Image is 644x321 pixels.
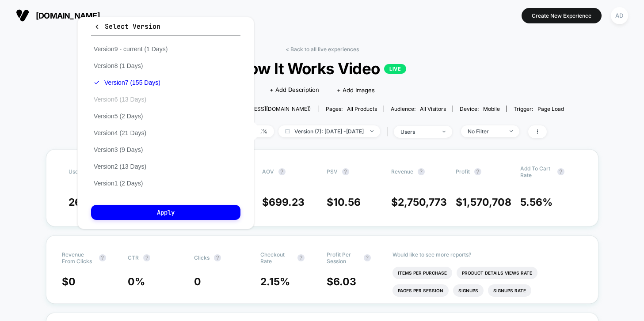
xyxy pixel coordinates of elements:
span: | [385,125,394,138]
button: ? [278,168,286,175]
span: Revenue [391,168,413,175]
button: Select Version [91,22,240,36]
span: 0 [69,276,76,288]
button: Version9 - current (1 Days) [91,45,170,53]
a: < Back to all live experiences [286,46,359,53]
li: Signups Rate [488,284,531,297]
li: Product Details Views Rate [457,267,537,279]
span: PSV [327,168,338,175]
button: ? [557,168,564,175]
span: + Add Images [337,87,375,94]
span: Clicks [194,254,210,261]
button: Version2 (13 Days) [91,162,149,170]
span: 6.03 [333,276,356,288]
span: $ [262,196,305,208]
p: LIVE [384,64,406,74]
div: users [400,128,436,135]
span: CTR [128,254,139,261]
span: mobile [483,106,500,112]
p: Would like to see more reports? [392,251,582,258]
span: Version (7): [DATE] - [DATE] [278,125,380,137]
button: ? [297,254,305,261]
span: Select Version [94,22,160,31]
img: end [510,130,513,132]
span: 2.15 % [260,276,290,288]
span: Profit [456,168,470,175]
span: Device: [453,106,507,112]
button: ? [214,254,221,261]
button: Apply [91,205,240,220]
button: Version8 (1 Days) [91,62,145,70]
button: Version6 (13 Days) [91,95,149,103]
li: Items Per Purchase [392,267,452,279]
button: ? [474,168,481,175]
span: 5.56 % [520,196,553,208]
button: Version7 (155 Days) [91,79,163,87]
img: end [442,131,446,132]
span: $ [456,196,511,208]
span: $ [62,276,76,288]
button: ? [342,168,349,175]
button: ? [418,168,425,175]
span: $ [391,196,447,208]
div: Trigger: [514,106,564,112]
span: all products [347,106,377,112]
img: calendar [285,129,290,133]
span: 10.56 [333,196,361,208]
li: Signups [453,284,484,297]
span: + Add Description [270,86,319,94]
span: Checkout Rate [260,251,293,264]
button: ? [143,254,150,261]
span: All Visitors [420,106,446,112]
button: Version5 (2 Days) [91,112,145,120]
span: How It Works Video [104,59,540,78]
span: 0 % [128,276,145,288]
span: Page Load [537,106,564,112]
span: $ [327,276,356,288]
button: ? [99,254,106,261]
span: AOV [262,168,274,175]
div: AD [611,7,628,24]
span: $ [327,196,361,208]
img: end [370,130,373,132]
span: Revenue From Clicks [62,251,95,264]
div: No Filter [468,128,503,135]
div: Audience: [391,106,446,112]
span: Add To Cart Rate [520,165,553,178]
button: Version3 (9 Days) [91,146,145,154]
button: Version1 (2 Days) [91,179,145,187]
button: [DOMAIN_NAME] [13,8,103,23]
img: Visually logo [16,9,29,22]
li: Pages Per Session [392,284,449,297]
span: [DOMAIN_NAME] [36,11,100,20]
button: AD [608,7,631,25]
span: 1,570,708 [462,196,511,208]
span: 0 [194,276,201,288]
button: Create New Experience [522,8,602,23]
div: Pages: [326,106,377,112]
span: 2,750,773 [398,196,447,208]
span: Profit Per Session [327,251,359,264]
span: 699.23 [269,196,305,208]
button: ? [364,254,371,261]
button: Version4 (21 Days) [91,129,149,137]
